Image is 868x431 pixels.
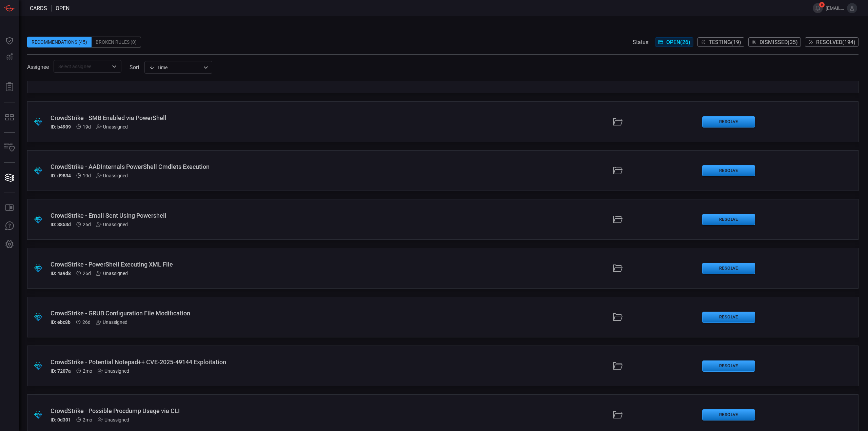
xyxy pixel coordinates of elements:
[96,319,127,325] div: Unassigned
[51,261,374,268] div: CrowdStrike - PowerShell Executing XML File
[51,319,71,325] h5: ID: ebc8b
[96,124,128,130] div: Unassigned
[149,64,201,71] div: Time
[748,37,801,47] button: Dismissed(35)
[702,360,755,372] button: Resolve
[1,33,18,49] button: Dashboard
[130,64,139,71] label: sort
[96,271,128,276] div: Unassigned
[83,271,91,276] span: Jul 27, 2025 3:14 AM
[1,139,18,156] button: Inventory
[51,407,374,414] div: CrowdStrike - Possible Procdump Usage via CLI
[51,222,71,227] h5: ID: 3853d
[702,116,755,128] button: Resolve
[27,37,92,47] div: Recommendations (45)
[1,79,18,95] button: Reports
[805,37,859,47] button: Resolved(194)
[98,368,129,374] div: Unassigned
[702,165,755,176] button: Resolve
[83,417,92,423] span: Jul 05, 2025 11:47 PM
[1,218,18,234] button: Ask Us A Question
[92,37,141,47] div: Broken Rules (0)
[51,163,374,170] div: CrowdStrike - AADInternals PowerShell Cmdlets Execution
[826,5,844,11] span: [EMAIL_ADDRESS][DOMAIN_NAME]
[27,64,49,70] span: Assignee
[56,62,108,71] input: Select assignee
[98,417,129,423] div: Unassigned
[51,417,71,423] h5: ID: 0d301
[110,62,119,71] button: Open
[1,109,18,125] button: MITRE - Detection Posture
[816,39,855,45] span: Resolved ( 194 )
[1,170,18,186] button: Cards
[83,173,91,178] span: Aug 03, 2025 3:25 AM
[702,312,755,323] button: Resolve
[655,37,693,47] button: Open(26)
[702,409,755,420] button: Resolve
[56,5,70,12] span: open
[51,114,374,121] div: CrowdStrike - SMB Enabled via PowerShell
[51,310,374,317] div: CrowdStrike - GRUB Configuration File Modification
[96,173,128,178] div: Unassigned
[666,39,690,45] span: Open ( 26 )
[51,212,374,219] div: CrowdStrike - Email Sent Using Powershell
[51,271,71,276] h5: ID: 4a9d8
[30,5,47,12] span: Cards
[83,368,92,374] span: Jul 05, 2025 11:47 PM
[82,319,91,325] span: Jul 27, 2025 3:14 AM
[813,3,823,13] button: 6
[1,200,18,216] button: Rule Catalog
[51,368,71,374] h5: ID: 7207a
[51,358,374,366] div: CrowdStrike - Potential Notepad++ CVE-2025-49144 Exploitation
[83,124,91,130] span: Aug 03, 2025 3:25 AM
[709,39,741,45] span: Testing ( 19 )
[1,49,18,65] button: Detections
[51,173,71,178] h5: ID: d9834
[702,263,755,274] button: Resolve
[697,37,744,47] button: Testing(19)
[51,124,71,130] h5: ID: b4909
[702,214,755,225] button: Resolve
[96,222,128,227] div: Unassigned
[633,39,650,45] span: Status:
[759,39,798,45] span: Dismissed ( 35 )
[819,2,825,7] span: 6
[83,222,91,227] span: Jul 27, 2025 3:14 AM
[1,236,18,253] button: Preferences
